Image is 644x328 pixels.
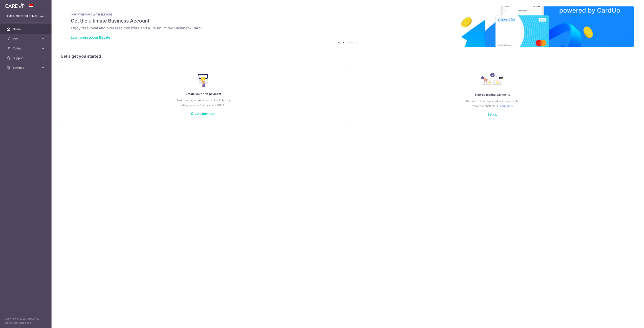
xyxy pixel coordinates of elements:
[358,92,626,97] p: Start collecting payments
[358,99,626,108] p: Get set up to accept credit card payments from your customers.
[13,37,39,41] span: Pay
[61,6,634,47] img: Renovation banner
[69,98,337,108] p: Start using your credit card to the fullest by setting up your first payment [DATE]!
[487,112,497,116] a: Set up
[13,46,39,50] span: Collect
[5,3,25,8] img: CardUp
[71,18,625,24] h5: Get the ultimate Business Account
[61,53,634,59] h5: Let’s get you started
[499,104,513,108] a: Learn more
[71,26,625,31] h6: Enjoy free local and overseas transfers and a 1% unlimited Cashback Card!
[69,91,337,96] p: Create your first payment
[198,74,208,87] img: Make Payment
[71,35,110,39] a: Learn more about Elevate
[13,27,39,31] span: Home
[71,13,625,16] p: IN PARTNERSHIP WITH ELEVATE
[481,73,504,87] img: Collect Payment
[13,66,39,70] span: Settings
[191,112,216,116] a: Create payment
[13,56,39,60] span: Support
[6,14,45,18] p: [EMAIL_ADDRESS][DOMAIN_NAME]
